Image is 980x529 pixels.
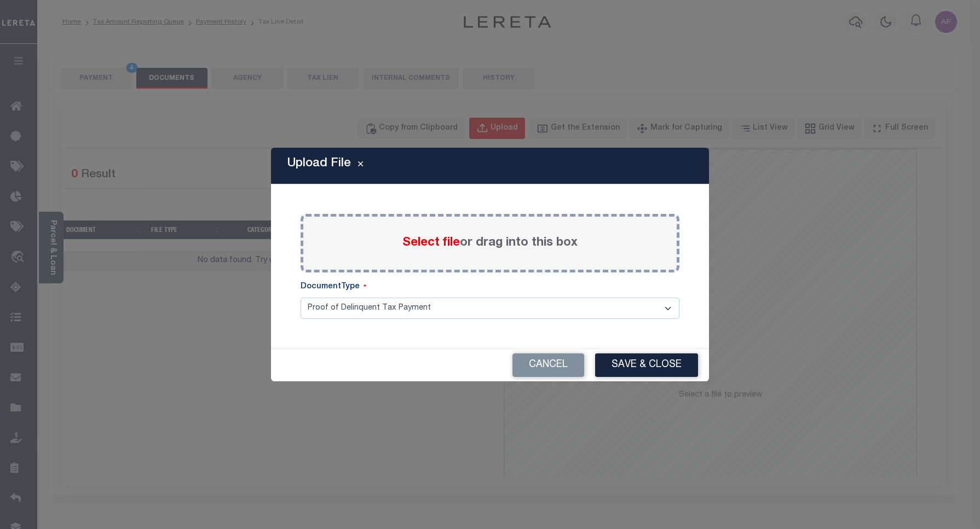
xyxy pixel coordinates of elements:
button: Save & Close [595,353,698,377]
label: or drag into this box [402,234,578,252]
h5: Upload File [287,156,351,171]
span: Select file [402,237,460,249]
label: DocumentType [301,281,366,293]
button: Close [351,159,370,172]
button: Cancel [512,353,584,377]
